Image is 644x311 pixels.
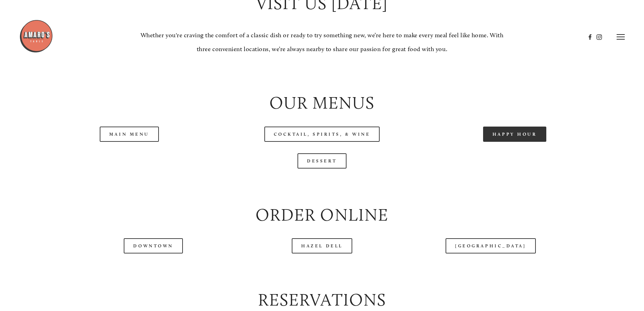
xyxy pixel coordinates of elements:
a: Hazel Dell [292,238,352,253]
img: Amaro's Table [19,19,53,53]
a: Main Menu [100,127,159,142]
h2: Order Online [39,203,605,227]
a: Happy Hour [483,127,547,142]
a: Cocktail, Spirits, & Wine [264,127,380,142]
a: Dessert [297,153,347,169]
a: [GEOGRAPHIC_DATA] [446,238,535,253]
a: Downtown [124,238,183,253]
h2: Our Menus [39,91,605,115]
